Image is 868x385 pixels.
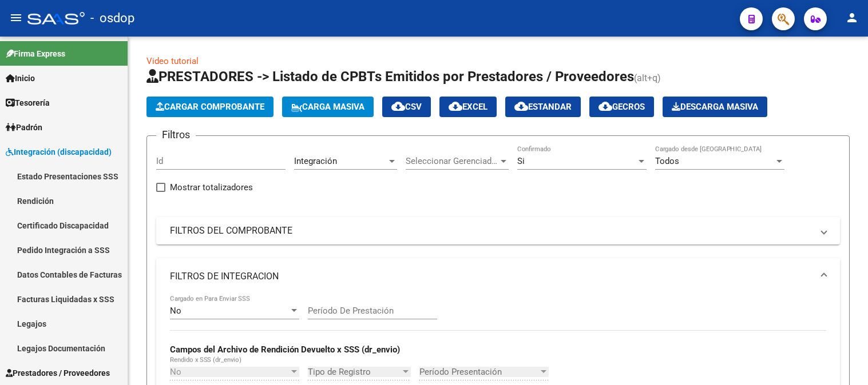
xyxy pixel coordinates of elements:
button: Estandar [505,97,581,117]
a: Video tutorial [146,56,199,66]
span: Integración [294,156,337,166]
h3: Filtros [156,127,196,143]
button: Cargar Comprobante [146,97,274,117]
span: No [170,306,181,316]
button: Carga Masiva [282,97,374,117]
span: CSV [391,102,422,112]
span: Integración (discapacidad) [6,146,112,158]
button: Descarga Masiva [663,97,767,117]
span: Período Presentación [419,367,538,377]
mat-icon: person [845,11,859,25]
mat-panel-title: FILTROS DEL COMPROBANTE [170,224,812,237]
mat-icon: menu [9,11,23,25]
span: Todos [655,156,679,166]
app-download-masive: Descarga masiva de comprobantes (adjuntos) [663,97,767,117]
span: Prestadores / Proveedores [6,367,110,379]
span: Gecros [599,102,645,112]
span: Tipo de Registro [308,367,401,377]
mat-icon: cloud_download [391,99,405,113]
span: (alt+q) [634,73,661,83]
mat-icon: cloud_download [449,99,462,113]
strong: Campos del Archivo de Rendición Devuelto x SSS (dr_envio) [170,344,400,355]
span: - osdop [90,6,134,31]
span: Padrón [6,121,42,134]
span: No [170,367,181,377]
span: PRESTADORES -> Listado de CPBTs Emitidos por Prestadores / Proveedores [146,69,634,85]
mat-panel-title: FILTROS DE INTEGRACION [170,270,812,283]
span: Cargar Comprobante [156,102,264,112]
span: Firma Express [6,47,65,60]
span: Mostrar totalizadores [170,181,253,194]
span: Descarga Masiva [672,102,758,112]
span: Tesorería [6,97,50,109]
span: Inicio [6,72,35,85]
mat-expansion-panel-header: FILTROS DEL COMPROBANTE [156,217,840,244]
span: Carga Masiva [291,102,364,112]
span: EXCEL [449,102,487,112]
mat-expansion-panel-header: FILTROS DE INTEGRACION [156,258,840,295]
button: CSV [382,97,431,117]
mat-icon: cloud_download [599,99,612,113]
span: Estandar [514,102,572,112]
button: EXCEL [439,97,497,117]
mat-icon: cloud_download [514,99,528,113]
button: Gecros [589,97,654,117]
span: Seleccionar Gerenciador [406,156,498,166]
span: Si [517,156,525,166]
